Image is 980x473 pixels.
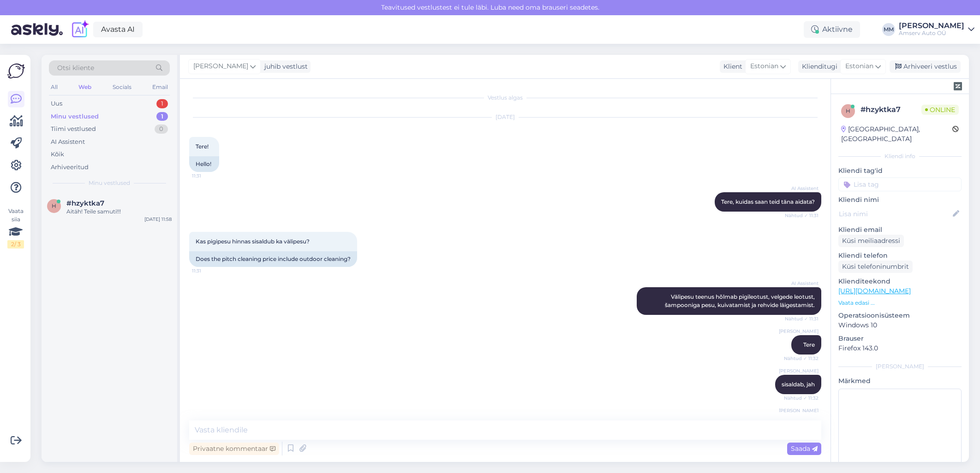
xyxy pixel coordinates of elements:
p: Klienditeekond [838,277,962,286]
span: [PERSON_NAME] [779,367,819,374]
div: AI Assistent [51,137,85,147]
div: Klienditugi [798,62,837,71]
span: Välipesu teenus hõlmab pigileotust, velgede leotust, šampooniga pesu, kuivatamist ja rehvide läig... [665,293,816,308]
img: Askly Logo [7,62,25,80]
div: 1 [156,112,168,121]
span: [PERSON_NAME] [779,328,819,335]
span: Online [921,105,959,115]
a: [PERSON_NAME]Amserv Auto OÜ [899,22,974,37]
div: Arhiveeritud [51,163,89,172]
span: Saada [791,444,818,453]
span: Nähtud ✓ 11:31 [784,212,819,219]
a: [URL][DOMAIN_NAME] [838,287,911,295]
span: AI Assistent [784,185,819,192]
div: Vestlus algas [189,94,821,102]
div: Tiimi vestlused [51,124,96,134]
p: Kliendi telefon [838,251,962,260]
div: # hzyktka7 [860,104,921,115]
span: [PERSON_NAME] [193,61,248,71]
div: Aitäh! Teile samuti!!! [66,207,172,216]
div: Klient [720,62,742,71]
p: Windows 10 [838,320,962,330]
div: 0 [155,124,168,134]
span: Nähtud ✓ 11:31 [784,315,819,322]
p: Kliendi tag'id [838,166,962,176]
div: Küsi telefoninumbrit [838,260,913,273]
a: Avasta AI [93,22,143,37]
div: [PERSON_NAME] [899,22,964,30]
div: Aktiivne [804,21,860,38]
p: Kliendi nimi [838,195,962,205]
span: Otsi kliente [57,63,94,73]
div: [GEOGRAPHIC_DATA], [GEOGRAPHIC_DATA] [841,124,952,144]
span: Minu vestlused [89,179,130,187]
span: Estonian [750,61,778,71]
span: Tere, kuidas saan teid täna aidata? [721,198,815,205]
div: Privaatne kommentaar [189,443,279,455]
div: Küsi meiliaadressi [838,235,904,247]
span: #hzyktka7 [66,199,104,207]
div: 1 [156,99,168,108]
div: Uus [51,99,62,108]
div: Vaata siia [7,207,24,248]
span: 11:31 [192,267,227,274]
div: Web [77,81,93,93]
div: 2 / 3 [7,240,24,248]
div: Socials [111,81,133,93]
div: Kõik [51,150,64,159]
p: Operatsioonisüsteem [838,311,962,320]
div: Does the pitch cleaning price include outdoor cleaning? [189,251,357,267]
div: Amserv Auto OÜ [899,30,964,37]
div: Arhiveeri vestlus [890,60,961,73]
div: All [49,81,60,93]
div: Kliendi info [838,152,962,160]
span: 11:31 [192,172,227,179]
span: Tere [803,341,815,348]
p: Brauser [838,334,962,343]
span: AI Assistent [784,280,819,287]
p: Firefox 143.0 [838,343,962,353]
span: [PERSON_NAME] [779,407,819,414]
div: Email [150,81,170,93]
div: MM [882,23,895,36]
span: Tere! [196,143,209,150]
div: Minu vestlused [51,112,99,121]
p: Vaata edasi ... [838,299,962,307]
span: Nähtud ✓ 11:32 [784,395,819,402]
span: Estonian [845,61,873,71]
span: h [846,107,850,114]
div: juhib vestlust [261,62,308,71]
div: Hello! [189,156,219,172]
span: sisaldab, jah [782,381,815,388]
span: Kas pigipesu hinnas sisaldub ka välipesu? [196,238,310,245]
div: [DATE] 11:58 [144,216,172,223]
span: h [52,202,56,209]
input: Lisa tag [838,177,962,191]
p: Kliendi email [838,225,962,235]
div: [PERSON_NAME] [838,362,962,371]
img: explore-ai [70,20,90,39]
span: Nähtud ✓ 11:32 [784,355,819,362]
img: zendesk [954,82,962,90]
input: Lisa nimi [839,209,951,219]
p: Märkmed [838,376,962,386]
div: [DATE] [189,113,821,121]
